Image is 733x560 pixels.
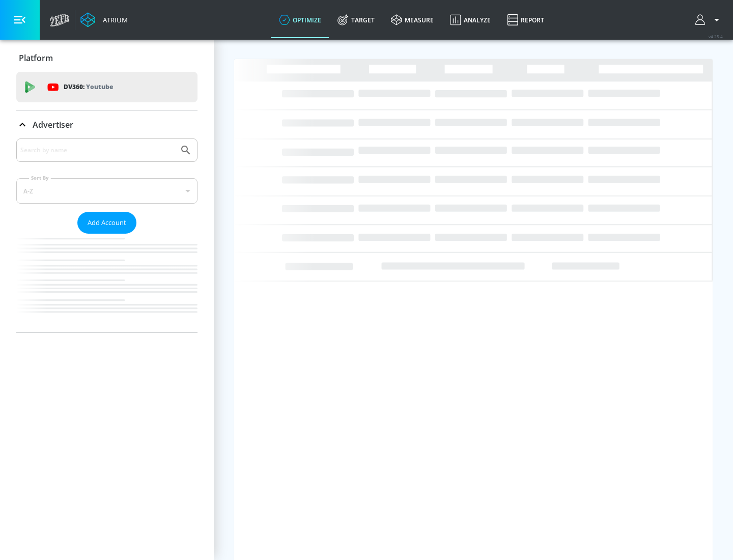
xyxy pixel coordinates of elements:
a: optimize [271,2,329,38]
div: Atrium [99,15,128,24]
span: Add Account [88,217,126,229]
div: Platform [16,44,198,72]
p: Platform [19,52,53,64]
a: measure [383,2,442,38]
a: Report [499,2,552,38]
div: Advertiser [16,138,198,332]
input: Search by name [20,144,175,157]
a: Atrium [80,12,128,27]
p: Youtube [86,81,113,92]
button: Add Account [77,212,136,234]
nav: list of Advertiser [16,234,198,332]
div: Advertiser [16,110,198,139]
span: v 4.25.4 [709,34,723,39]
a: Target [329,2,383,38]
div: A-Z [16,178,198,204]
a: Analyze [442,2,499,38]
label: Sort By [29,175,51,181]
div: DV360: Youtube [16,72,198,102]
p: Advertiser [33,119,73,130]
p: DV360: [64,81,113,93]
